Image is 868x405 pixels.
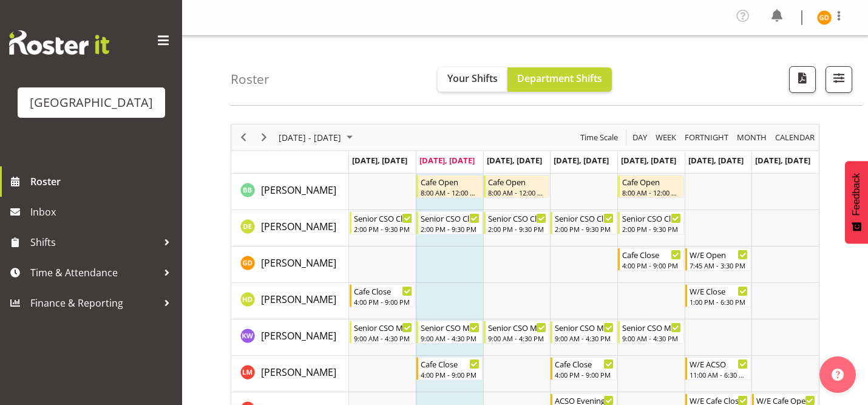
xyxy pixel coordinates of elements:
span: Fortnight [683,130,730,145]
span: Feedback [851,173,862,216]
button: Department Shifts [507,67,612,92]
div: W/E Open [690,248,748,260]
a: [PERSON_NAME] [261,292,336,307]
span: Month [736,130,768,145]
span: Finance & Reporting [30,294,158,312]
div: 2:00 PM - 9:30 PM [421,224,480,234]
span: [PERSON_NAME] [261,329,336,342]
div: Cafe Close [354,285,413,297]
div: Hana Davis"s event - W/E Close Begin From Saturday, September 13, 2025 at 1:00:00 PM GMT+12:00 En... [685,284,751,307]
a: [PERSON_NAME] [261,365,336,379]
div: Donna Euston"s event - Senior CSO Closing Begin From Monday, September 8, 2025 at 2:00:00 PM GMT+... [350,211,416,234]
span: [DATE], [DATE] [621,155,676,166]
a: [PERSON_NAME] [261,183,336,197]
button: Filter Shifts [826,66,852,93]
span: [DATE], [DATE] [487,155,542,166]
span: Time Scale [579,130,619,145]
div: 9:00 AM - 4:30 PM [421,333,480,343]
button: Fortnight [683,130,731,145]
img: Rosterit website logo [9,30,109,55]
button: Previous [236,130,252,145]
div: Bailey Blomfield"s event - Cafe Open Begin From Tuesday, September 9, 2025 at 8:00:00 AM GMT+12:0... [416,175,483,198]
div: 2:00 PM - 9:30 PM [488,224,547,234]
div: Greer Dawson"s event - W/E Open Begin From Saturday, September 13, 2025 at 7:45:00 AM GMT+12:00 E... [685,248,751,271]
button: Time Scale [578,130,620,145]
div: 2:00 PM - 9:30 PM [555,224,614,234]
span: Day [631,130,648,145]
div: Donna Euston"s event - Senior CSO Closing Begin From Tuesday, September 9, 2025 at 2:00:00 PM GMT... [416,211,483,234]
div: Cafe Open [488,175,547,188]
button: Timeline Week [654,130,679,145]
span: Week [654,130,677,145]
td: Laura McDowall resource [231,356,349,392]
div: Donna Euston"s event - Senior CSO Closing Begin From Friday, September 12, 2025 at 2:00:00 PM GMT... [618,211,684,234]
div: Greer Dawson"s event - Cafe Close Begin From Friday, September 12, 2025 at 4:00:00 PM GMT+12:00 E... [618,248,684,271]
div: Senior CSO Closing [555,212,614,224]
div: Donna Euston"s event - Senior CSO Closing Begin From Wednesday, September 10, 2025 at 2:00:00 PM ... [484,211,550,234]
div: 4:00 PM - 9:00 PM [421,370,480,379]
div: 2:00 PM - 9:30 PM [622,224,681,234]
div: Donna Euston"s event - Senior CSO Closing Begin From Thursday, September 11, 2025 at 2:00:00 PM G... [551,211,617,234]
div: 7:45 AM - 3:30 PM [690,260,748,270]
div: Bailey Blomfield"s event - Cafe Open Begin From Wednesday, September 10, 2025 at 8:00:00 AM GMT+1... [484,175,550,198]
div: 4:00 PM - 9:00 PM [555,370,614,379]
span: [PERSON_NAME] [261,183,336,197]
div: Cafe Open [622,175,681,188]
span: [DATE], [DATE] [352,155,407,166]
button: Timeline Day [631,130,649,145]
div: Kirsteen Wilson"s event - Senior CSO Middle Begin From Wednesday, September 10, 2025 at 9:00:00 A... [484,321,550,344]
img: greer-dawson11572.jpg [817,10,832,25]
div: Cafe Open [421,175,480,188]
h4: Roster [231,72,270,86]
button: Your Shifts [438,67,507,92]
div: 2:00 PM - 9:30 PM [354,224,413,234]
div: Laura McDowall"s event - Cafe Close Begin From Thursday, September 11, 2025 at 4:00:00 PM GMT+12:... [551,357,617,380]
span: Roster [30,172,176,191]
div: 8:00 AM - 12:00 PM [488,188,547,197]
span: Department Shifts [517,72,602,85]
span: Inbox [30,203,176,221]
span: [PERSON_NAME] [261,366,336,379]
div: [GEOGRAPHIC_DATA] [30,94,153,112]
td: Hana Davis resource [231,283,349,319]
span: [DATE], [DATE] [688,155,744,166]
span: Your Shifts [447,72,498,85]
td: Greer Dawson resource [231,247,349,283]
div: Senior CSO Middle [354,321,413,333]
span: [PERSON_NAME] [261,293,336,306]
span: [DATE], [DATE] [755,155,810,166]
div: Kirsteen Wilson"s event - Senior CSO Middle Begin From Thursday, September 11, 2025 at 9:00:00 AM... [551,321,617,344]
div: Kirsteen Wilson"s event - Senior CSO Middle Begin From Tuesday, September 9, 2025 at 9:00:00 AM G... [416,321,483,344]
div: 8:00 AM - 12:00 PM [421,188,480,197]
div: Next [254,124,274,150]
div: Cafe Close [622,248,681,260]
div: 9:00 AM - 4:30 PM [555,333,614,343]
td: Kirsteen Wilson resource [231,319,349,356]
button: Download a PDF of the roster according to the set date range. [789,66,816,93]
a: [PERSON_NAME] [261,219,336,234]
span: [PERSON_NAME] [261,256,336,270]
div: Senior CSO Middle [488,321,547,333]
div: 11:00 AM - 6:30 PM [690,370,748,379]
span: [DATE], [DATE] [419,155,475,166]
span: [DATE] - [DATE] [277,130,342,145]
td: Donna Euston resource [231,210,349,247]
div: Senior CSO Middle [622,321,681,333]
a: [PERSON_NAME] [261,328,336,343]
img: help-xxl-2.png [832,369,844,381]
div: Cafe Close [421,358,480,370]
div: Senior CSO Closing [354,212,413,224]
button: Next [256,130,273,145]
button: Timeline Month [735,130,769,145]
a: [PERSON_NAME] [261,256,336,270]
span: [DATE], [DATE] [554,155,609,166]
div: Senior CSO Closing [421,212,480,224]
button: September 08 - 14, 2025 [277,130,358,145]
div: W/E ACSO [690,358,748,370]
div: 9:00 AM - 4:30 PM [354,333,413,343]
div: Cafe Close [555,358,614,370]
div: Senior CSO Closing [488,212,547,224]
div: Senior CSO Closing [622,212,681,224]
button: Feedback - Show survey [845,161,868,243]
div: 4:00 PM - 9:00 PM [622,260,681,270]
